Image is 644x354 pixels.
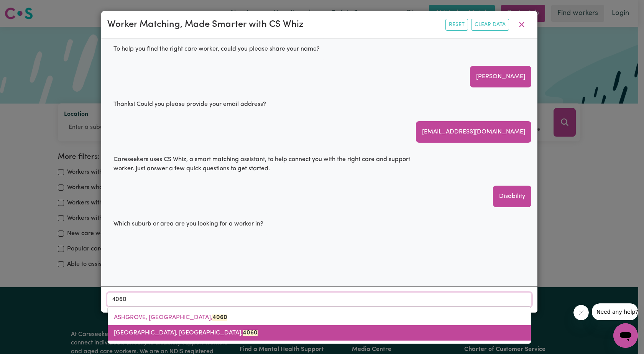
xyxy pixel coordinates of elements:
iframe: Button to launch messaging window [613,323,638,348]
button: Clear Data [471,19,509,31]
div: menu-options [107,306,531,344]
div: Worker Matching, Made Smarter with CS Whiz [107,18,304,31]
div: Thanks! Could you please provide your email address? [107,94,272,115]
iframe: Message from company [592,303,638,320]
div: [PERSON_NAME] [470,66,531,87]
div: Disability [493,186,531,207]
a: ASHGROVE, Queensland, 4060 [108,310,531,325]
div: [EMAIL_ADDRESS][DOMAIN_NAME] [416,121,531,143]
span: [GEOGRAPHIC_DATA], [GEOGRAPHIC_DATA], [114,330,258,336]
span: Need any help? [5,5,46,12]
div: Careseekers uses CS Whiz, a smart matching assistant, to help connect you with the right care and... [107,149,426,179]
mark: 4060 [243,330,258,336]
span: ASHGROVE, [GEOGRAPHIC_DATA], [114,314,227,321]
div: Which suburb or area are you looking for a worker in? [107,213,269,235]
a: ASHGROVE EAST, Queensland, 4060 [108,325,531,341]
iframe: Close message [573,305,589,320]
mark: 4060 [212,314,227,321]
input: Enter a suburb [107,293,531,306]
button: Reset [445,19,468,31]
div: To help you find the right care worker, could you please share your name? [107,38,326,60]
